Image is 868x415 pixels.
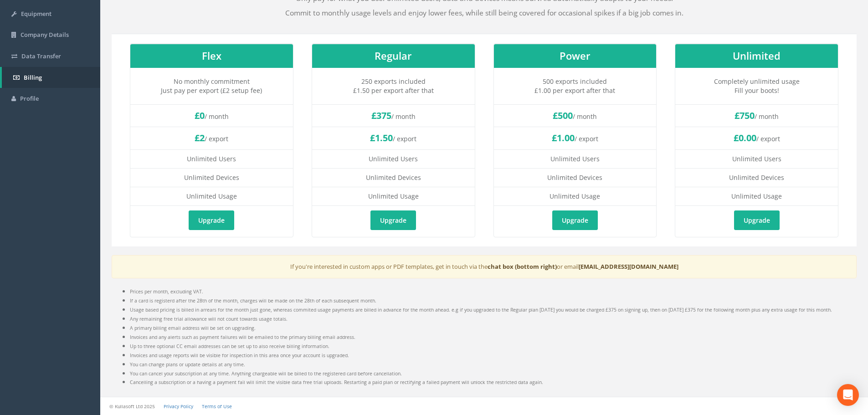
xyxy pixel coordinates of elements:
small: Any remaining free trial allowance will not count towards usage totals. [130,316,288,322]
li: 250 exports included £1.50 per export after that [312,68,475,104]
span: £0 [195,109,205,122]
a: Terms of Use [202,403,232,410]
a: [EMAIL_ADDRESS][DOMAIN_NAME] [579,262,678,271]
li: Unlimited [675,44,838,67]
span: £750 [734,109,755,122]
li: Unlimited Usage [675,187,838,205]
small: A primary billing email address will be set on upgrading. [130,325,256,331]
li: Unlimited Usage [494,187,657,205]
span: £2 [195,132,205,144]
li: Unlimited Users [130,149,293,168]
div: If you're interested in custom apps or PDF templates, get in touch via the or email [112,255,857,278]
li: / export [130,127,293,149]
small: Commit to monthly usage levels and enjoy lower fees, while still being covered for occasional spi... [285,8,683,18]
li: Power [494,44,657,67]
li: / export [312,127,475,149]
div: Open Intercom Messenger [837,384,859,406]
span: Billing [24,73,42,82]
li: / month [130,104,293,127]
li: Unlimited Usage [312,187,475,205]
a: Upgrade [552,210,598,230]
a: Privacy Policy [164,403,193,410]
li: / export [675,127,838,149]
small: Prices per month, excluding VAT. [130,288,203,295]
small: Cancelling a subscription or a having a payment fail will limit the visible data free trial uploa... [130,379,543,385]
span: Company Details [21,31,69,39]
li: No monthly commitment Just pay per export (£2 setup fee) [130,68,293,104]
span: £0.00 [734,132,756,144]
li: / month [494,104,657,127]
small: Usage based pricing is billed in arrears for the month just gone, whereas commited usage payments... [130,307,832,313]
span: Equipment [21,10,51,18]
li: Completely unlimited usage Fill your boots! [675,68,838,104]
span: £375 [371,109,391,122]
li: Unlimited Devices [675,168,838,187]
span: £500 [553,109,573,122]
a: Billing [2,67,100,88]
span: £1.50 [370,132,393,144]
li: / month [675,104,838,127]
small: If a card is registerd after the 28th of the month, charges will be made on the 28th of each subs... [130,297,376,304]
span: £1.00 [552,132,575,144]
li: / month [312,104,475,127]
li: Unlimited Devices [312,168,475,187]
li: Unlimited Users [675,149,838,168]
span: Data Transfer [21,52,61,60]
small: You can change plans or update details at any time. [130,361,245,368]
a: Upgrade [734,210,780,230]
li: Unlimited Devices [130,168,293,187]
li: / export [494,127,657,149]
small: © Kullasoft Ltd 2025 [109,403,155,410]
a: Upgrade [189,210,234,230]
li: Flex [130,44,293,67]
li: Unlimited Usage [130,187,293,205]
a: chat box (bottom right) [488,262,557,271]
li: Unlimited Devices [494,168,657,187]
small: Invoices and any alerts such as payment failures will be emailed to the primary billing email add... [130,334,355,340]
li: Unlimited Users [494,149,657,168]
a: Upgrade [370,210,416,230]
span: Profile [20,94,39,102]
li: Unlimited Users [312,149,475,168]
li: 500 exports included £1.00 per export after that [494,68,657,104]
small: Up to three optional CC email addresses can be set up to also receive billing information. [130,343,329,349]
small: Invoices and usage reports will be visible for inspection in this area once your account is upgra... [130,352,349,359]
li: Regular [312,44,475,67]
small: You can cancel your subscription at any time. Anything chargeable will be billed to the registere... [130,370,402,377]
